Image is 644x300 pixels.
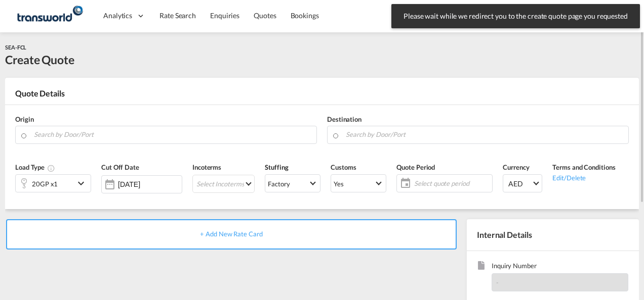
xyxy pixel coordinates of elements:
[103,11,132,21] span: Analytics
[265,174,320,192] md-select: Select Stuffing: Factory
[32,177,58,191] div: 20GP x1
[5,44,26,51] span: SEA-FCL
[503,174,542,192] md-select: Select Currency: د.إ AEDUnited Arab Emirates Dirham
[159,11,196,20] span: Rate Search
[496,278,499,286] span: -
[210,11,239,20] span: Enquiries
[396,163,435,171] span: Quote Period
[327,115,361,123] span: Destination
[5,88,639,104] div: Quote Details
[6,219,457,249] div: + Add New Rate Card
[254,11,276,20] span: Quotes
[192,163,221,171] span: Incoterms
[15,115,33,123] span: Origin
[15,163,55,171] span: Load Type
[331,163,356,171] span: Customs
[47,164,55,172] md-icon: icon-information-outline
[346,126,623,143] input: Search by Door/Port
[291,11,319,20] span: Bookings
[334,180,344,188] div: Yes
[492,261,628,273] span: Inquiry Number
[75,177,90,189] md-icon: icon-chevron-down
[192,175,255,193] md-select: Select Incoterms
[467,219,639,251] div: Internal Details
[552,172,615,182] div: Edit/Delete
[15,174,91,192] div: 20GP x1icon-chevron-down
[15,5,84,27] img: f753ae806dec11f0841701cdfdf085c0.png
[331,174,386,192] md-select: Select Customs: Yes
[503,163,529,171] span: Currency
[265,163,288,171] span: Stuffing
[101,163,139,171] span: Cut Off Date
[400,11,631,21] span: Please wait while we redirect you to the create quote page you requested
[5,52,74,68] div: Create Quote
[200,230,262,238] span: + Add New Rate Card
[414,179,490,188] span: Select quote period
[508,179,532,189] span: AED
[552,163,615,171] span: Terms and Conditions
[34,126,311,143] input: Search by Door/Port
[412,176,492,190] span: Select quote period
[118,180,182,188] input: Select
[268,180,290,188] div: Factory
[397,177,409,189] md-icon: icon-calendar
